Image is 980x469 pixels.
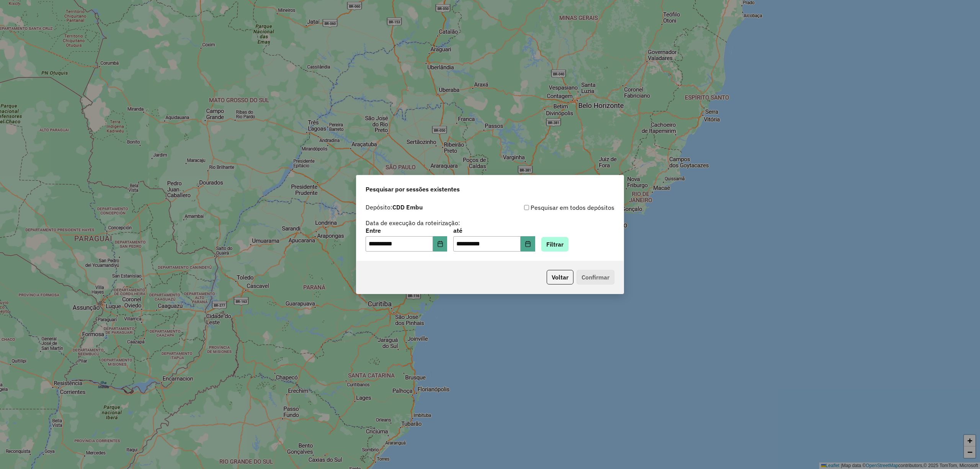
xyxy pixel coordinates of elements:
[366,203,423,212] label: Depósito:
[366,226,447,235] label: Entre
[541,237,568,252] button: Filtrar
[366,218,460,227] label: Data de execução da roteirização:
[453,226,535,235] label: até
[490,203,614,212] div: Pesquisar em todos depósitos
[366,185,460,194] span: Pesquisar por sessões existentes
[433,236,448,252] button: Choose Date
[521,236,535,252] button: Choose Date
[392,203,423,211] strong: CDD Embu
[547,270,573,284] button: Voltar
